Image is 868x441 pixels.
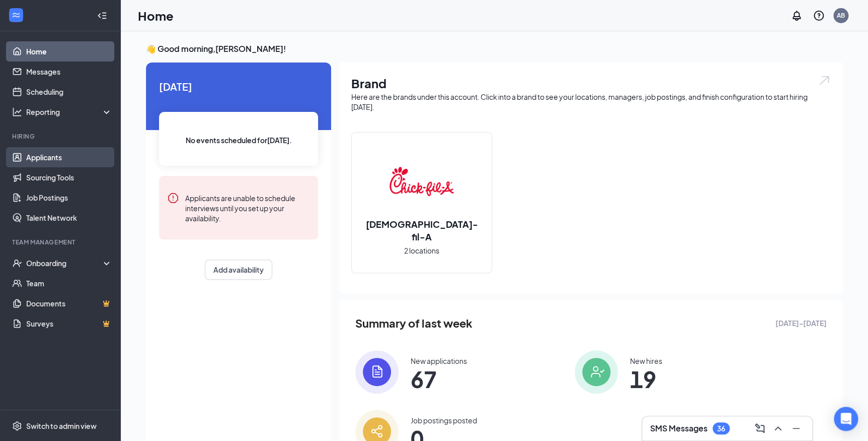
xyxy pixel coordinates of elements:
[630,356,662,366] div: New hires
[12,238,110,246] div: Team Management
[26,421,97,431] div: Switch to admin view
[97,11,107,21] svg: Collapse
[351,92,831,112] div: Here are the brands under this account. Click into a brand to see your locations, managers, job p...
[813,10,825,22] svg: QuestionInfo
[186,135,292,146] span: No events scheduled for [DATE] .
[775,318,827,329] span: [DATE] - [DATE]
[12,421,22,431] svg: Settings
[404,245,439,256] span: 2 locations
[185,192,310,223] div: Applicants are unable to schedule interviews until you set up your availability.
[630,370,662,388] span: 19
[411,356,467,366] div: New applications
[12,258,22,268] svg: UserCheck
[167,192,179,204] svg: Error
[12,107,22,117] svg: Analysis
[770,420,786,436] button: ChevronUp
[26,167,112,187] a: Sourcing Tools
[575,350,618,394] img: icon
[790,422,802,434] svg: Minimize
[352,218,492,243] h2: [DEMOGRAPHIC_DATA]-fil-A
[26,273,112,293] a: Team
[138,7,174,24] h1: Home
[389,149,454,214] img: Chick-fil-A
[717,424,725,433] div: 36
[818,75,831,86] img: open.6027fd2a22e1237b5b06.svg
[26,258,104,268] div: Onboarding
[26,107,113,117] div: Reporting
[752,420,768,436] button: ComposeMessage
[26,208,112,228] a: Talent Network
[11,10,21,20] svg: WorkstreamLogo
[146,43,843,54] h3: 👋 Good morning, [PERSON_NAME] !
[650,423,707,434] h3: SMS Messages
[205,260,272,280] button: Add availability
[26,147,112,167] a: Applicants
[834,407,858,431] div: Open Intercom Messenger
[351,75,831,92] h1: Brand
[12,132,110,141] div: Hiring
[26,61,112,82] a: Messages
[26,41,112,61] a: Home
[837,11,845,20] div: AB
[26,313,112,334] a: SurveysCrown
[754,422,766,434] svg: ComposeMessage
[26,293,112,313] a: DocumentsCrown
[355,314,472,332] span: Summary of last week
[159,79,318,94] span: [DATE]
[791,10,803,22] svg: Notifications
[26,187,112,208] a: Job Postings
[411,370,467,388] span: 67
[411,415,477,425] div: Job postings posted
[788,420,804,436] button: Minimize
[26,82,112,102] a: Scheduling
[772,422,784,434] svg: ChevronUp
[355,350,399,394] img: icon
